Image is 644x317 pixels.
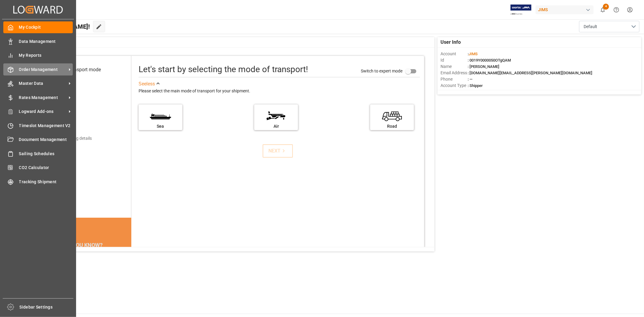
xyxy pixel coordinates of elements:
[441,51,468,57] span: Account
[263,144,293,158] button: NEXT
[19,136,73,143] span: Document Management
[610,3,623,17] button: Help Center
[19,66,67,73] span: Order Management
[3,134,73,146] a: Document Management
[142,123,179,130] div: Sea
[139,63,308,76] div: Let's start by selecting the mode of transport!
[19,123,73,129] span: Timeslot Management V2
[603,4,609,10] span: 4
[19,151,73,157] span: Sailing Schedules
[584,24,597,30] span: Default
[373,123,411,130] div: Road
[469,52,478,56] span: JIMS
[19,179,73,185] span: Tracking Shipment
[468,64,499,69] span: : [PERSON_NAME]
[468,77,473,82] span: : —
[3,120,73,131] a: Timeslot Management V2
[268,147,287,155] div: NEXT
[19,94,67,101] span: Rates Management
[441,76,468,82] span: Phone
[361,68,402,73] span: Switch to expert mode
[257,123,295,130] div: Air
[3,176,73,187] a: Tracking Shipment
[20,304,74,310] span: Sidebar Settings
[3,148,73,159] a: Sailing Schedules
[19,52,73,59] span: My Reports
[3,50,73,61] a: My Reports
[468,52,478,56] span: :
[468,58,511,62] span: : 0019Y0000050OTgQAM
[19,38,73,45] span: Data Management
[441,57,468,63] span: Id
[536,4,596,15] button: JIMS
[536,5,594,14] div: JIMS
[441,82,468,89] span: Account Type
[19,108,67,115] span: Logward Add-ons
[139,88,420,95] div: Please select the main mode of transport for your shipment.
[468,71,592,75] span: : [DOMAIN_NAME][EMAIL_ADDRESS][PERSON_NAME][DOMAIN_NAME]
[441,39,461,46] span: User Info
[441,63,468,70] span: Name
[441,70,468,76] span: Email Address
[468,83,483,88] span: : Shipper
[579,21,639,32] button: open menu
[19,24,73,30] span: My Cockpit
[596,3,610,17] button: show 4 new notifications
[3,35,73,47] a: Data Management
[3,21,73,33] a: My Cockpit
[511,5,531,15] img: Exertis%20JAM%20-%20Email%20Logo.jpg_1722504956.jpg
[54,66,101,73] div: Select transport mode
[19,80,67,87] span: Master Data
[25,21,90,32] span: Hello [PERSON_NAME]!
[139,80,155,88] div: See less
[3,162,73,174] a: CO2 Calculator
[34,239,131,251] div: DID YOU KNOW?
[19,165,73,171] span: CO2 Calculator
